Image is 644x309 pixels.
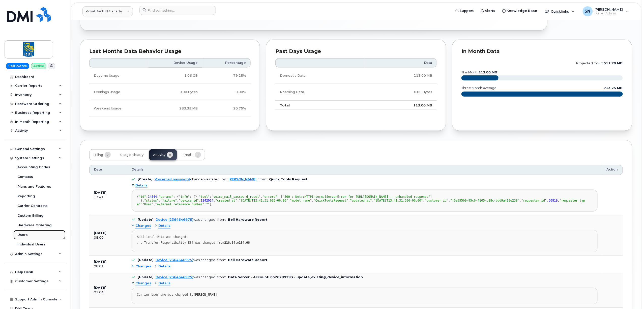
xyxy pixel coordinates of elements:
a: Knowledge Base [499,6,541,16]
span: "QuickToolsRequest" [314,199,348,202]
span: Super Admin [595,11,623,15]
span: Alerts [485,8,495,13]
span: 1242014 [201,199,214,202]
span: "id" [139,195,146,199]
span: Knowledge Base [507,8,537,13]
span: Details [135,183,148,188]
div: Additional Data was changed [137,235,592,239]
div: Carrier Username was changed to [137,293,592,297]
td: Daytime Usage [89,68,149,84]
td: Roaming Data [275,84,365,100]
td: 0.00 Bytes [149,84,202,100]
strong: 218.34 [224,241,235,245]
span: "f0e955b9-95c6-4105-b18c-bdd9a419e238" [450,199,520,202]
span: "external_reference_number" [155,203,204,206]
span: "errors" [263,195,277,199]
span: Details [158,264,170,269]
td: 1.06 GB [149,68,202,84]
b: [Create] [138,177,153,181]
div: Last Months Data Behavior Usage [89,49,251,54]
a: Voicemail password [155,177,190,181]
div: 13:41 [94,195,123,200]
span: "tool" [199,195,210,199]
a: [PERSON_NAME] [228,177,256,181]
text: projected count [576,61,623,65]
text: three month average [461,86,497,90]
b: [Update] [138,275,154,279]
text: 713.25 MB [604,86,623,90]
span: "User" [142,203,153,206]
strong: 194.08 [239,241,250,245]
span: 14544 [148,195,157,199]
span: by: [222,177,226,181]
div: Quicklinks [541,6,578,16]
span: 30819 [549,199,558,202]
div: was changed [156,258,215,262]
span: "failure" [161,199,177,202]
td: Weekend Usage [89,100,149,117]
span: SN [585,8,591,14]
td: 113.00 MB [365,68,437,84]
span: "created_at" [215,199,237,202]
span: "model_name" [290,199,312,202]
span: "500 : Net::HTTPInternalServerError for [URL][DOMAIN_NAME] -- unhandled response" [283,195,430,199]
td: 283.35 MB [149,100,202,117]
div: Sabrina Nguyen [579,6,632,16]
div: change was failed [155,177,220,181]
span: Details [132,167,144,172]
span: "[DATE]T13:41:31.606-06:00" [374,199,423,202]
tr: Weekdays from 6:00pm to 8:00am [89,84,251,100]
strong: [PERSON_NAME] [193,293,217,297]
div: 08:00 [94,236,123,240]
td: 0.00 Bytes [365,84,437,100]
th: Action [602,165,623,175]
b: [DATE] [94,260,106,264]
span: 1 [195,152,201,158]
span: "updated_at" [350,199,372,202]
span: Changes [135,281,151,286]
span: Usage History [120,153,143,157]
span: Date [94,167,102,172]
span: Changes [135,224,151,229]
span: 2 [105,152,111,158]
td: 113.00 MB [365,100,437,110]
a: Support [452,6,477,16]
b: Quick Tools Request [269,177,307,181]
span: "voice_mail_password_reset" [212,195,261,199]
span: "device_id" [179,199,199,202]
td: Evenings Usage [89,84,149,100]
tr: Friday from 6:00pm to Monday 8:00am [89,100,251,117]
div: was changed [156,275,215,279]
b: [DATE] [94,231,106,235]
span: "requester_id" [521,199,547,202]
th: Device Usage [149,58,202,67]
span: Changes [135,264,151,269]
b: Bell Hardware Report [228,218,267,221]
tspan: 113.00 MB [479,70,497,74]
span: "requester_type" [137,199,585,206]
b: [Update] [138,218,154,221]
span: "status" [144,199,159,202]
div: 01:04 [94,290,123,295]
b: Data Server - Account: 0526299293 - update_existing_device_information [228,275,363,279]
div: 08:01 [94,264,123,269]
div: { : , : { : {}, : , : [ ] }, : , : , : , : , : , : , : , : , : } [137,195,592,206]
span: Billing [93,153,103,157]
span: "params" [159,195,173,199]
b: [Update] [138,258,154,262]
td: Domestic Data [275,68,365,84]
div: was changed [156,218,215,221]
a: Device (2364646975) [156,275,193,279]
a: Royal Bank of Canada [82,6,133,16]
span: Quicklinks [551,9,569,13]
span: Emails [183,153,193,157]
span: from: [258,177,267,181]
tspan: 511.70 MB [604,61,623,65]
input: Find something... [139,6,216,15]
div: : . Transfer Responsibility Etf was changed from to [137,241,592,245]
b: [DATE] [94,191,106,194]
div: In Month Data [461,49,623,54]
div: Past Days Usage [275,49,437,54]
span: "[DATE]T13:41:31.606-06:00" [239,199,288,202]
span: [PERSON_NAME] [595,7,623,11]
